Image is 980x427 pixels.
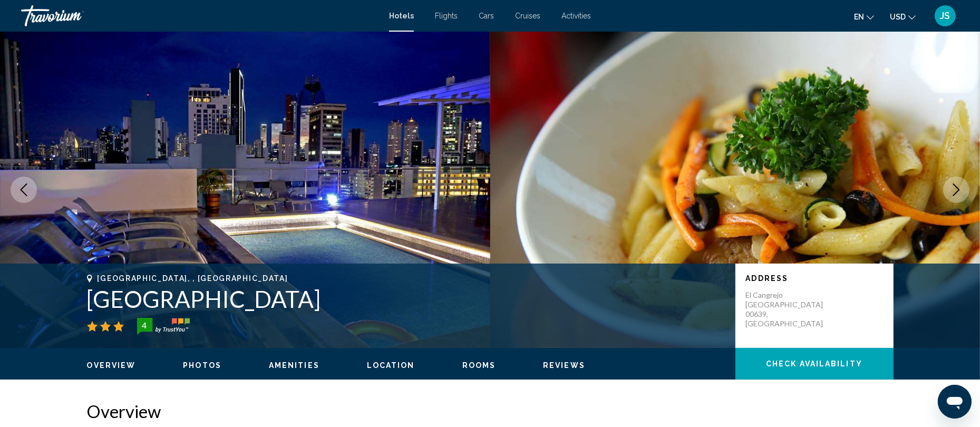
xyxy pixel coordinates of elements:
button: User Menu [932,5,959,27]
button: Overview [87,361,136,370]
button: Next image [943,177,969,203]
span: [GEOGRAPHIC_DATA], , [GEOGRAPHIC_DATA] [98,274,288,283]
button: Location [367,361,415,370]
span: JS [940,11,950,21]
button: Rooms [462,361,496,370]
button: Amenities [269,361,319,370]
p: Address [746,274,883,283]
span: Check Availability [766,360,862,368]
button: Previous image [11,177,37,203]
a: Activities [561,12,591,20]
span: USD [890,13,906,21]
div: 4 [134,319,155,332]
button: Check Availability [735,348,894,380]
button: Photos [183,361,221,370]
a: Hotels [389,12,414,20]
a: Cars [479,12,494,20]
button: Change currency [890,9,916,24]
iframe: Button to launch messaging window [938,385,972,419]
a: Travorium [21,5,379,26]
button: Reviews [543,361,585,370]
a: Flights [435,12,458,20]
h2: Overview [87,401,894,422]
img: trustyou-badge-hor.svg [137,318,190,335]
button: Change language [854,9,874,24]
span: en [854,13,864,21]
h1: [GEOGRAPHIC_DATA] [87,285,725,313]
p: El Cangrejo [GEOGRAPHIC_DATA] 00639, [GEOGRAPHIC_DATA] [746,290,830,328]
a: Cruises [515,12,540,20]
